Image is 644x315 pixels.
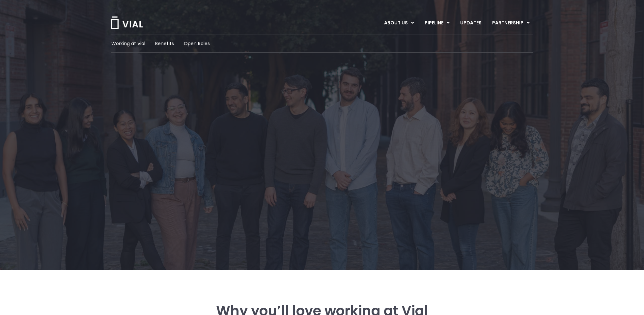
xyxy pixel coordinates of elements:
a: Benefits [155,40,174,47]
a: Working at Vial [111,40,145,47]
a: Open Roles [184,40,210,47]
a: PARTNERSHIPMenu Toggle [487,17,535,29]
a: PIPELINEMenu Toggle [419,17,455,29]
a: UPDATES [455,17,487,29]
img: Vial Logo [110,16,143,29]
a: ABOUT USMenu Toggle [379,17,419,29]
